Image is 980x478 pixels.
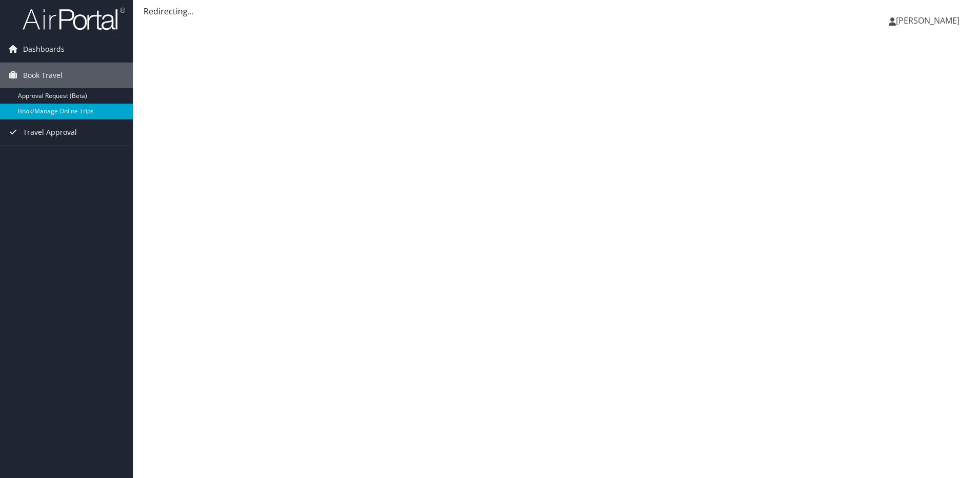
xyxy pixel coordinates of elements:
[23,36,65,62] span: Dashboards
[896,15,959,26] span: [PERSON_NAME]
[144,5,970,17] div: Redirecting...
[23,120,77,145] span: Travel Approval
[23,63,63,88] span: Book Travel
[889,5,970,36] a: [PERSON_NAME]
[23,7,125,31] img: airportal-logo.png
